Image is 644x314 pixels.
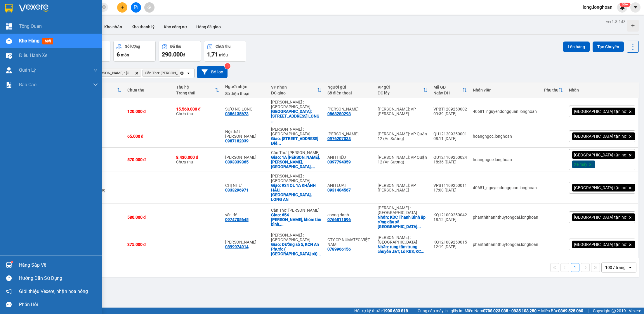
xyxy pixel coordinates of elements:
[225,63,230,69] sup: 3
[127,215,171,220] div: 580.000 đ
[473,242,538,247] div: phanthithanhthuytongdai.longhoan
[378,107,428,116] div: [PERSON_NAME]: VP [PERSON_NAME]
[271,155,322,169] div: Giao: 1A Nguyễn Huệ, Dương Đông, Phú Quốc, Kiên Giang
[327,111,351,116] div: 0868280298
[620,5,625,10] img: icon-new-feature
[433,136,467,141] div: 08:11 [DATE]
[327,183,372,188] div: ANH LUẬT
[574,185,627,190] span: [GEOGRAPHIC_DATA] tận nơi
[605,265,626,270] div: 100 / trang
[588,308,589,314] span: |
[378,235,428,244] div: [PERSON_NAME] : [GEOGRAPHIC_DATA]
[225,213,265,217] div: văn đệ
[183,53,185,57] span: đ
[433,111,467,116] div: 09:39 [DATE]
[225,139,249,143] div: 0987182039
[131,2,141,13] button: file-add
[225,188,249,192] div: 0333296971
[135,71,138,75] svg: Delete
[134,5,138,9] span: file-add
[378,183,428,192] div: [PERSON_NAME]: VP [PERSON_NAME]
[113,41,156,62] button: Số lượng6món
[159,41,201,62] button: Đã thu290.000đ
[117,2,127,13] button: plus
[159,20,192,34] button: Kho công nợ
[327,188,351,192] div: 0931404567
[225,91,265,96] div: Số điện thoại
[541,82,566,98] th: Toggle SortBy
[127,109,171,114] div: 120.000 đ
[574,242,627,247] span: [GEOGRAPHIC_DATA] tận nơi
[271,91,317,95] div: ĐC giao
[19,38,39,44] span: Kho hàng
[102,5,106,9] span: close-circle
[378,155,428,164] div: [PERSON_NAME]: VP Quận 12 (An Sương)
[327,107,372,111] div: ANH CƯỜNG
[569,88,635,92] div: Nhãn
[180,71,184,75] svg: Clear all
[271,118,275,123] span: ...
[6,53,12,59] img: warehouse-icon
[19,66,36,74] span: Quản Lý
[354,308,408,314] span: Hỗ trợ kỹ thuật:
[121,53,129,57] span: món
[225,160,249,164] div: 0393339365
[327,213,372,217] div: coong danh
[558,308,583,313] strong: 0369 525 060
[271,85,317,89] div: VP nhận
[145,71,182,75] span: Cần Thơ: Kho Ninh Kiều
[271,136,322,146] div: Giao: 129/1 Đường D16, TT Long Điền, Long Điền, BRVT
[225,240,265,244] div: Anh Danh
[418,308,463,314] span: Cung cấp máy in - giấy in:
[473,185,538,190] div: 40681_nguyendongquan.longhoan
[127,242,171,247] div: 375.000 đ
[271,109,322,123] div: Giao: 418 ĐƯỜNG LÊ A, XÃ BÌNH LỘC, TP LONG KHÁNH, ĐỒNG NAI
[574,215,627,220] span: [GEOGRAPHIC_DATA] tận nơi
[19,23,42,30] span: Tổng Quan
[197,66,228,78] button: Bộ lọc
[271,150,322,155] div: Cần Thơ: [PERSON_NAME]
[225,107,265,111] div: SƯƠNG LONG
[5,4,13,13] img: logo-vxr
[6,262,12,268] img: warehouse-icon
[192,20,225,34] button: Hàng đã giao
[11,261,13,263] sup: 1
[544,88,558,92] div: Phụ thu
[633,5,638,10] span: caret-down
[176,155,219,164] div: Chưa thu
[142,70,191,77] span: Cần Thơ: Kho Ninh Kiều, close by backspace
[170,44,181,49] div: Đã thu
[277,141,281,146] span: ...
[628,265,633,270] svg: open
[433,188,467,192] div: 17:00 [DATE]
[93,68,98,73] span: down
[327,136,351,141] div: 0976207038
[378,132,428,141] div: [PERSON_NAME]: VP Quận 12 (An Sương)
[176,107,219,111] div: 15.560.000 đ
[6,275,12,281] span: question-circle
[144,2,155,13] button: aim
[93,70,141,77] span: Hồ Chí Minh : Kho Quận 12, close by backspace
[417,224,421,229] span: ...
[42,38,53,44] span: mới
[176,155,219,160] div: 8.430.000 đ
[375,82,431,98] th: Toggle SortBy
[117,51,120,58] span: 6
[327,237,372,247] div: CTY CP NUMATEC VIỆT NAM
[433,213,467,217] div: KQ121009250042
[6,82,12,88] img: solution-icon
[225,183,265,188] div: CHỊ NHƯ
[19,288,88,295] span: Giới thiệu Vexere, nhận hoa hồng
[125,44,140,49] div: Số lượng
[6,67,12,73] img: warehouse-icon
[6,289,12,294] span: notification
[473,157,538,162] div: hoangngoc.longhoan
[473,134,538,139] div: hoangngoc.longhoan
[574,162,587,167] span: Xe máy
[378,215,428,229] div: Nhận: KDC Thanh Bình ấp rừng dầu xã Mỹ Hạnh Bắc huyện Đức Hòa Tỉnh Long An
[473,215,538,220] div: phanthithanhthuytongdai.longhoan
[271,213,322,227] div: Giao: 654 nguyễn sinh sắc, khóm tân bình, phường sadec đồng tháp
[6,302,12,307] span: message
[93,82,98,87] span: down
[433,107,467,111] div: VPBT1209250002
